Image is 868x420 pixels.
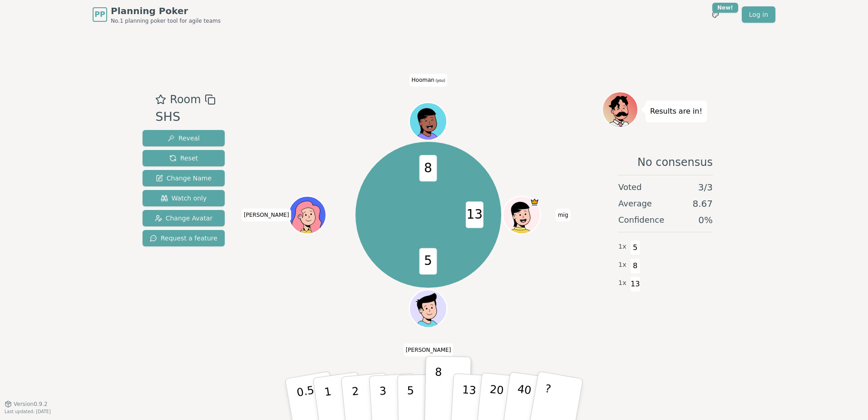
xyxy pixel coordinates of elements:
[5,409,51,414] span: Last updated: [DATE]
[404,343,454,356] span: Click to change your name
[618,181,642,194] span: Voted
[712,3,738,13] div: New!
[143,190,225,206] button: Watch only
[168,134,200,143] span: Reveal
[630,258,641,274] span: 8
[170,91,201,108] span: Room
[155,214,213,223] span: Change Avatar
[698,214,713,226] span: 0 %
[637,155,713,170] span: No consensus
[14,400,48,408] span: Version 0.9.2
[434,365,442,415] p: 8
[409,74,448,86] span: Click to change your name
[434,79,445,83] span: (you)
[143,230,225,246] button: Request a feature
[143,170,225,186] button: Change Name
[692,197,713,210] span: 8.67
[169,154,198,163] span: Reset
[698,181,713,194] span: 3 / 3
[707,6,724,23] button: New!
[111,17,221,25] span: No.1 planning poker tool for agile teams
[618,260,626,270] span: 1 x
[630,240,641,255] span: 5
[618,197,652,210] span: Average
[419,155,437,181] span: 8
[419,248,437,275] span: 5
[650,105,702,118] p: Results are in!
[618,242,626,252] span: 1 x
[93,5,221,25] a: PPPlanning PokerNo.1 planning poker tool for agile teams
[618,278,626,288] span: 1 x
[630,276,641,292] span: 13
[94,9,105,20] span: PP
[111,5,221,17] span: Planning Poker
[155,108,215,126] div: SHS
[161,194,207,203] span: Watch only
[156,174,212,183] span: Change Name
[618,214,664,226] span: Confidence
[150,234,217,243] span: Request a feature
[530,197,540,207] span: mig is the host
[155,91,166,108] button: Add as favourite
[742,6,775,23] a: Log in
[5,400,48,408] button: Version0.9.2
[466,202,483,228] span: 13
[242,209,291,221] span: Click to change your name
[556,209,571,221] span: Click to change your name
[143,210,225,226] button: Change Avatar
[143,130,225,146] button: Reveal
[411,104,446,139] button: Click to change your avatar
[143,150,225,166] button: Reset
